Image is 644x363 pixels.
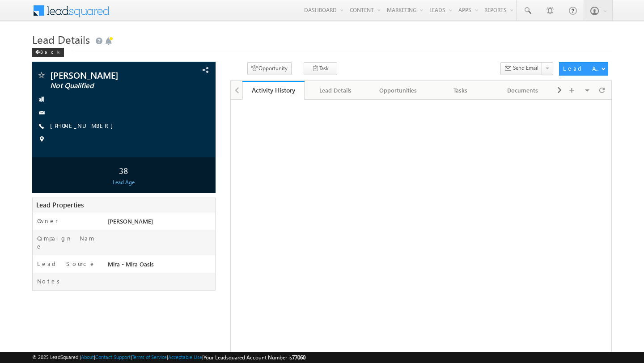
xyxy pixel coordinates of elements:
[108,217,153,225] span: [PERSON_NAME]
[37,234,99,250] label: Campaign Name
[500,62,542,75] button: Send Email
[304,62,337,75] button: Task
[168,354,202,360] a: Acceptable Use
[34,162,213,178] div: 38
[242,81,305,100] a: Activity History
[492,81,555,100] a: Documents
[106,260,215,272] div: Mira - Mira Oasis
[81,354,94,360] a: About
[513,64,538,72] span: Send Email
[36,200,84,209] span: Lead Properties
[50,122,118,131] span: [PHONE_NUMBER]
[247,62,292,75] button: Opportunity
[34,178,213,186] div: Lead Age
[37,277,63,285] label: Notes
[374,85,422,96] div: Opportunities
[559,62,608,76] button: Lead Actions
[563,64,601,72] div: Lead Actions
[305,81,367,100] a: Lead Details
[32,353,305,362] span: © 2025 LeadSquared | | | | |
[249,86,298,94] div: Activity History
[436,85,484,96] div: Tasks
[37,260,96,268] label: Lead Source
[37,217,58,225] label: Owner
[32,32,90,46] span: Lead Details
[50,71,163,80] span: [PERSON_NAME]
[32,47,68,55] a: Back
[50,81,163,90] span: Not Qualified
[95,354,131,360] a: Contact Support
[429,81,492,100] a: Tasks
[32,48,64,57] div: Back
[203,354,305,361] span: Your Leadsquared Account Number is
[367,81,430,100] a: Opportunities
[499,85,547,96] div: Documents
[312,85,359,96] div: Lead Details
[132,354,167,360] a: Terms of Service
[292,354,305,361] span: 77060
